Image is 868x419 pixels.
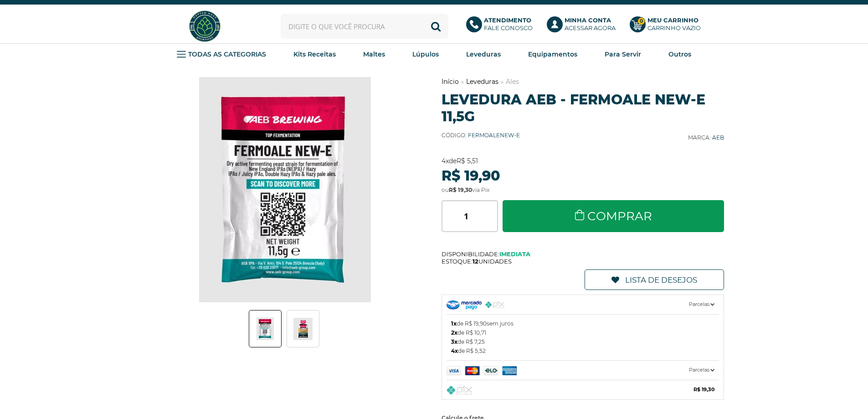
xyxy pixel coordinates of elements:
a: Leveduras [466,78,498,86]
button: Buscar [423,14,448,39]
strong: Lúpulos [412,50,439,58]
span: Estoque: unidades [442,258,724,265]
img: Levedura AEB - Fermoale New-E 11,5g [199,77,371,302]
a: Maltes [363,47,385,61]
b: Meu Carrinho [647,16,699,24]
strong: Equipamentos [528,50,577,58]
a: AEB [712,134,724,141]
a: Lúpulos [412,47,439,61]
span: de [442,157,478,165]
a: TODAS AS CATEGORIAS [177,47,266,61]
span: de R$ 7,25 [451,337,485,347]
b: R$ 19,30 [693,385,714,394]
a: Equipamentos [528,47,577,61]
strong: R$ 19,30 [449,186,472,193]
b: Imediata [499,250,530,258]
a: Kits Receitas [293,47,336,61]
span: Parcelas [689,365,714,375]
span: de R$ 5,52 [451,347,486,356]
img: PIX [485,301,505,308]
strong: Kits Receitas [293,50,336,58]
b: 3x [451,338,457,345]
a: Comprar [503,200,724,232]
strong: Leveduras [466,50,501,58]
img: Mercado Pago Checkout PRO [447,300,482,310]
a: Levedura AEB - Fermoale New-E 11,5g - Imagem 2 [287,310,319,347]
a: Parcelas [447,361,719,380]
a: Lista de Desejos [585,269,724,290]
strong: Outros [668,50,691,58]
a: Início [442,78,459,86]
a: Parcelas [447,295,719,314]
p: Acessar agora [565,16,616,32]
b: 2x [451,329,457,336]
img: Hopfen Haus BrewShop [188,9,222,43]
span: de R$ 10,71 [451,328,486,337]
a: Para Servir [605,47,641,61]
div: Carrinho Vazio [647,24,701,32]
a: Outros [668,47,691,61]
b: 4x [451,347,458,354]
strong: Maltes [363,50,385,58]
span: Disponibilidade: [442,250,724,258]
strong: R$ 5,51 [457,157,478,165]
span: de R$ 19,90 sem juros [451,319,514,328]
strong: R$ 19,90 [442,167,500,184]
img: Mercado Pago [447,366,535,375]
a: Levedura AEB - Fermoale New-E 11,5g - Imagem 1 [249,310,282,347]
b: 1x [451,320,457,327]
strong: 0 [637,17,645,25]
img: Levedura AEB - Fermoale New-E 11,5g - Imagem 2 [293,318,313,340]
b: Atendimento [484,16,531,24]
span: Parcelas [689,300,714,309]
a: Leveduras [466,47,501,61]
strong: Para Servir [605,50,641,58]
span: FERMOALENEW-E [468,132,520,139]
b: Código: [442,132,467,139]
span: ou via Pix [442,186,489,193]
h1: Levedura AEB - Fermoale New-E 11,5g [442,91,724,125]
a: Ales [506,78,519,86]
a: AtendimentoFale conosco [466,16,538,36]
p: Fale conosco [484,16,533,32]
b: 12 [473,258,478,265]
strong: 4x [442,157,449,165]
b: Minha Conta [565,16,611,24]
a: Minha ContaAcessar agora [547,16,621,36]
img: Levedura AEB - Fermoale New-E 11,5g - Imagem 1 [257,317,274,340]
img: Pix [447,386,473,395]
strong: TODAS AS CATEGORIAS [188,50,266,58]
input: Digite o que você procura [281,14,448,39]
b: Marca: [688,134,711,141]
